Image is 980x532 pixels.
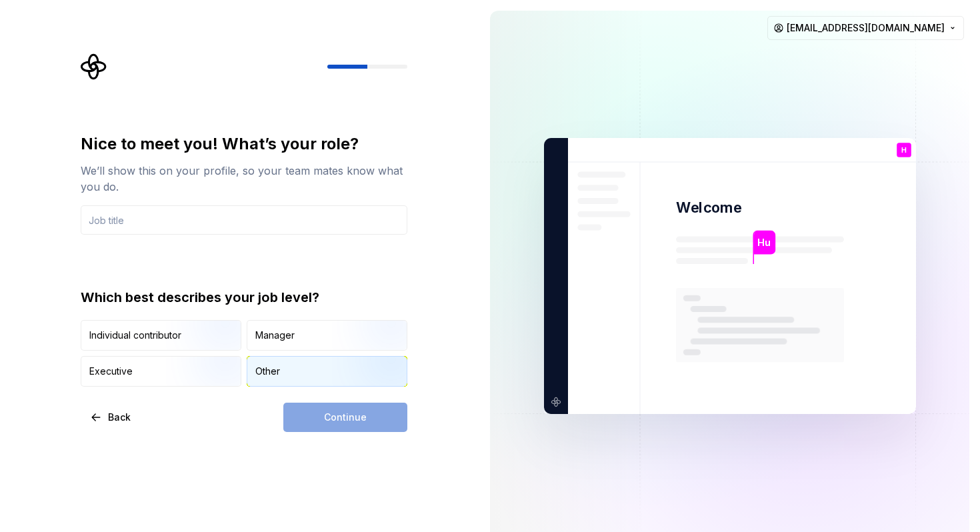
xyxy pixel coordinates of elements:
div: Other [255,365,280,378]
button: Back [81,403,142,432]
p: H [901,147,906,154]
div: Manager [255,329,295,342]
svg: Supernova Logo [81,53,107,80]
div: Nice to meet you! What’s your role? [81,133,407,155]
button: [EMAIL_ADDRESS][DOMAIN_NAME] [767,16,964,40]
div: Individual contributor [89,329,181,342]
span: [EMAIL_ADDRESS][DOMAIN_NAME] [787,21,945,35]
span: Back [108,411,131,424]
div: We’ll show this on your profile, so your team mates know what you do. [81,163,407,195]
p: Hu [757,235,771,250]
div: Executive [89,365,133,378]
p: Welcome [676,198,741,217]
input: Job title [81,205,407,235]
div: Which best describes your job level? [81,288,407,307]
